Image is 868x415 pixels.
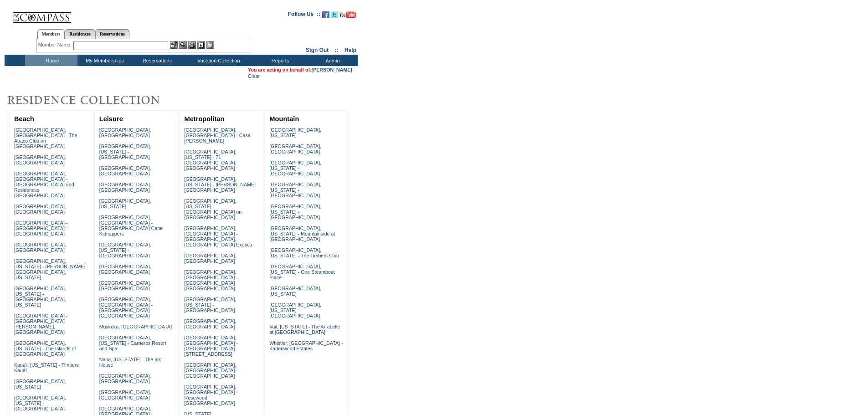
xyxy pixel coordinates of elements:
[188,41,196,49] img: Impersonate
[99,389,151,400] a: [GEOGRAPHIC_DATA], [GEOGRAPHIC_DATA]
[99,242,151,258] a: [GEOGRAPHIC_DATA], [US_STATE] - [GEOGRAPHIC_DATA]
[99,324,172,329] a: Muskoka, [GEOGRAPHIC_DATA]
[99,280,151,291] a: [GEOGRAPHIC_DATA], [GEOGRAPHIC_DATA]
[306,47,329,53] a: Sign Out
[184,269,237,291] a: [GEOGRAPHIC_DATA], [GEOGRAPHIC_DATA] - [GEOGRAPHIC_DATA] [GEOGRAPHIC_DATA]
[184,225,252,247] a: [GEOGRAPHIC_DATA], [GEOGRAPHIC_DATA] - [GEOGRAPHIC_DATA], [GEOGRAPHIC_DATA] Exotica
[184,318,236,329] a: [GEOGRAPHIC_DATA], [GEOGRAPHIC_DATA]
[269,143,321,154] a: [GEOGRAPHIC_DATA], [GEOGRAPHIC_DATA]
[269,115,299,123] a: Mountain
[269,204,321,220] a: [GEOGRAPHIC_DATA], [US_STATE] - [GEOGRAPHIC_DATA]
[99,182,151,193] a: [GEOGRAPHIC_DATA], [GEOGRAPHIC_DATA]
[184,384,237,406] a: [GEOGRAPHIC_DATA], [GEOGRAPHIC_DATA] - Rosewood [GEOGRAPHIC_DATA]
[269,286,321,297] a: [GEOGRAPHIC_DATA], [US_STATE]
[14,154,66,165] a: [GEOGRAPHIC_DATA], [GEOGRAPHIC_DATA]
[99,198,151,209] a: [GEOGRAPHIC_DATA], [US_STATE]
[184,127,250,143] a: [GEOGRAPHIC_DATA], [GEOGRAPHIC_DATA] - Casa [PERSON_NAME]
[99,165,151,176] a: [GEOGRAPHIC_DATA], [GEOGRAPHIC_DATA]
[99,264,151,275] a: [GEOGRAPHIC_DATA], [GEOGRAPHIC_DATA]
[14,242,66,253] a: [GEOGRAPHIC_DATA], [GEOGRAPHIC_DATA]
[25,55,77,66] td: Home
[77,55,130,66] td: My Memberships
[182,55,253,66] td: Vacation Collection
[5,91,182,109] img: Destinations by Exclusive Resorts
[14,379,66,389] a: [GEOGRAPHIC_DATA], [US_STATE]
[14,258,86,280] a: [GEOGRAPHIC_DATA], [US_STATE] - [PERSON_NAME][GEOGRAPHIC_DATA], [US_STATE]
[269,247,339,258] a: [GEOGRAPHIC_DATA], [US_STATE] - The Timbers Club
[269,182,321,198] a: [GEOGRAPHIC_DATA], [US_STATE] - [GEOGRAPHIC_DATA]
[331,14,338,19] a: Follow us on Twitter
[184,362,237,379] a: [GEOGRAPHIC_DATA], [GEOGRAPHIC_DATA] - [GEOGRAPHIC_DATA]
[322,11,329,18] img: Become our fan on Facebook
[269,225,335,242] a: [GEOGRAPHIC_DATA], [US_STATE] - Mountainside at [GEOGRAPHIC_DATA]
[37,29,65,39] a: Members
[14,171,74,198] a: [GEOGRAPHIC_DATA], [GEOGRAPHIC_DATA] - [GEOGRAPHIC_DATA] and Residences [GEOGRAPHIC_DATA]
[339,14,356,19] a: Subscribe to our YouTube Channel
[184,149,236,171] a: [GEOGRAPHIC_DATA], [US_STATE] - 71 [GEOGRAPHIC_DATA], [GEOGRAPHIC_DATA]
[269,302,321,318] a: [GEOGRAPHIC_DATA], [US_STATE] - [GEOGRAPHIC_DATA]
[14,313,67,335] a: [GEOGRAPHIC_DATA] - [GEOGRAPHIC_DATA][PERSON_NAME], [GEOGRAPHIC_DATA]
[14,220,67,236] a: [GEOGRAPHIC_DATA] - [GEOGRAPHIC_DATA] - [GEOGRAPHIC_DATA]
[14,395,66,411] a: [GEOGRAPHIC_DATA], [US_STATE] - [GEOGRAPHIC_DATA]
[269,340,343,351] a: Whistler, [GEOGRAPHIC_DATA] - Kadenwood Estates
[99,143,151,160] a: [GEOGRAPHIC_DATA], [US_STATE] - [GEOGRAPHIC_DATA]
[269,324,340,335] a: Vail, [US_STATE] - The Arrabelle at [GEOGRAPHIC_DATA]
[99,297,153,318] a: [GEOGRAPHIC_DATA], [GEOGRAPHIC_DATA] - [GEOGRAPHIC_DATA] [GEOGRAPHIC_DATA]
[99,373,151,384] a: [GEOGRAPHIC_DATA], [GEOGRAPHIC_DATA]
[14,204,66,215] a: [GEOGRAPHIC_DATA], [GEOGRAPHIC_DATA]
[269,160,321,176] a: [GEOGRAPHIC_DATA], [US_STATE] - [GEOGRAPHIC_DATA]
[184,198,241,220] a: [GEOGRAPHIC_DATA], [US_STATE] - [GEOGRAPHIC_DATA] on [GEOGRAPHIC_DATA]
[99,335,166,351] a: [GEOGRAPHIC_DATA], [US_STATE] - Carneros Resort and Spa
[288,10,320,21] td: Follow Us ::
[344,47,356,53] a: Help
[331,11,338,18] img: Follow us on Twitter
[14,127,77,149] a: [GEOGRAPHIC_DATA], [GEOGRAPHIC_DATA] - The Abaco Club on [GEOGRAPHIC_DATA]
[14,286,66,307] a: [GEOGRAPHIC_DATA], [US_STATE] - [GEOGRAPHIC_DATA], [US_STATE]
[335,47,339,53] span: ::
[130,55,182,66] td: Reservations
[197,41,205,49] img: Reservations
[206,41,214,49] img: b_calculator.gif
[305,55,358,66] td: Admin
[14,362,79,373] a: Kaua'i, [US_STATE] - Timbers Kaua'i
[170,41,178,49] img: b_edit.gif
[322,14,329,19] a: Become our fan on Facebook
[312,67,352,72] a: [PERSON_NAME]
[248,67,352,72] span: You are acting on behalf of:
[184,297,236,313] a: [GEOGRAPHIC_DATA], [US_STATE] - [GEOGRAPHIC_DATA]
[248,73,260,79] a: Clear
[269,264,335,280] a: [GEOGRAPHIC_DATA], [US_STATE] - One Steamboat Place
[95,29,129,39] a: Reservations
[14,340,76,357] a: [GEOGRAPHIC_DATA], [US_STATE] - The Islands of [GEOGRAPHIC_DATA]
[184,176,256,193] a: [GEOGRAPHIC_DATA], [US_STATE] - [PERSON_NAME][GEOGRAPHIC_DATA]
[99,115,123,123] a: Leisure
[99,127,151,138] a: [GEOGRAPHIC_DATA], [GEOGRAPHIC_DATA]
[184,253,236,264] a: [GEOGRAPHIC_DATA], [GEOGRAPHIC_DATA]
[184,115,224,123] a: Metropolitan
[184,335,237,357] a: [GEOGRAPHIC_DATA], [GEOGRAPHIC_DATA] - [GEOGRAPHIC_DATA][STREET_ADDRESS]
[269,127,321,138] a: [GEOGRAPHIC_DATA], [US_STATE]
[179,41,187,49] img: View
[65,29,95,39] a: Residences
[99,215,163,236] a: [GEOGRAPHIC_DATA], [GEOGRAPHIC_DATA] - [GEOGRAPHIC_DATA] Cape Kidnappers
[339,11,356,18] img: Subscribe to our YouTube Channel
[38,41,73,49] div: Member Name:
[14,115,34,123] a: Beach
[253,55,305,66] td: Reports
[99,357,161,368] a: Napa, [US_STATE] - The Ink House
[12,5,72,23] img: Compass Home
